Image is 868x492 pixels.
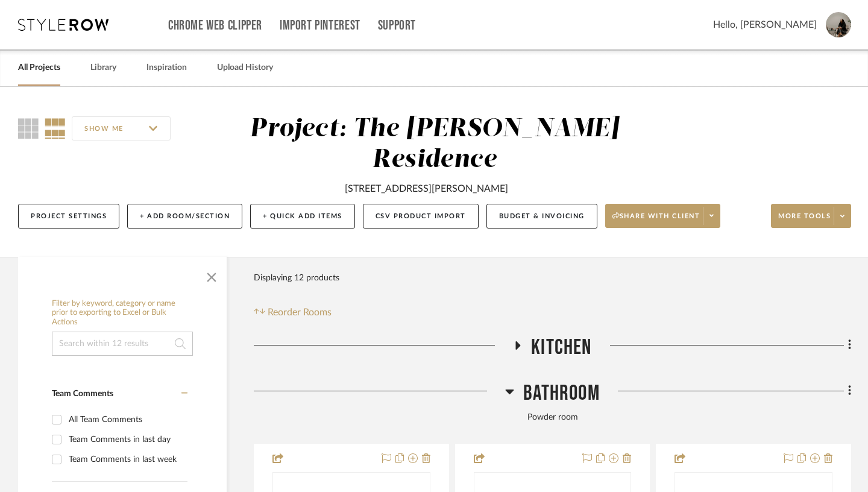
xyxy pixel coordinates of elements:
[69,410,184,429] div: All Team Comments
[531,335,591,361] span: Kitchen
[254,305,332,320] button: Reorder Rooms
[345,181,508,196] div: [STREET_ADDRESS][PERSON_NAME]
[90,60,116,76] a: Library
[713,17,817,32] span: Hello, [PERSON_NAME]
[52,299,193,327] h6: Filter by keyword, category or name prior to exporting to Excel or Bulk Actions
[168,20,262,31] a: Chrome Web Clipper
[52,332,193,356] input: Search within 12 results
[18,204,119,229] button: Project Settings
[250,204,355,229] button: + Quick Add Items
[52,389,113,398] span: Team Comments
[280,20,360,31] a: Import Pinterest
[250,116,619,172] div: Project: The [PERSON_NAME] Residence
[18,60,60,76] a: All Projects
[523,380,600,406] span: Bathroom
[200,263,224,287] button: Close
[146,60,187,76] a: Inspiration
[771,204,851,228] button: More tools
[268,305,332,320] span: Reorder Rooms
[778,212,831,230] span: More tools
[826,12,851,37] img: avatar
[605,204,721,228] button: Share with client
[69,450,184,469] div: Team Comments in last week
[217,60,273,76] a: Upload History
[378,20,416,31] a: Support
[363,204,479,229] button: CSV Product Import
[254,411,851,424] div: Powder room
[612,212,700,230] span: Share with client
[254,266,339,290] div: Displaying 12 products
[69,430,184,449] div: Team Comments in last day
[127,204,242,229] button: + Add Room/Section
[486,204,597,229] button: Budget & Invoicing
